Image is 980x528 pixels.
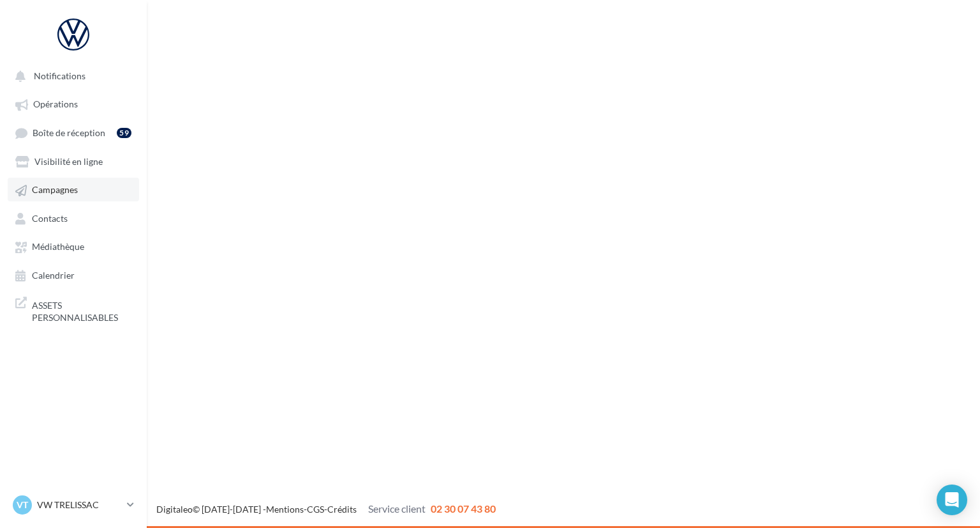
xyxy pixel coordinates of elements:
[33,127,105,138] span: Boîte de réception
[33,99,78,110] span: Opérations
[307,504,324,515] a: CGS
[266,504,304,515] a: Mentions
[8,121,139,144] a: Boîte de réception59
[34,156,103,167] span: Visibilité en ligne
[8,291,139,329] a: ASSETS PERSONNALISABLES
[117,128,131,138] div: 59
[431,502,496,515] span: 02 30 07 43 80
[32,242,84,252] span: Médiathèque
[17,499,28,511] span: VT
[10,493,137,517] a: VT VW TRELISSAC
[8,263,139,286] a: Calendrier
[8,206,139,229] a: Contacts
[34,70,85,81] span: Notifications
[327,504,357,515] a: Crédits
[8,64,134,87] button: Notifications
[32,185,78,196] span: Campagnes
[8,92,139,115] a: Opérations
[8,235,139,258] a: Médiathèque
[32,270,75,281] span: Calendrier
[937,485,967,515] div: Open Intercom Messenger
[32,213,68,224] span: Contacts
[37,499,122,511] p: VW TRELISSAC
[8,150,139,173] a: Visibilité en ligne
[156,504,193,515] a: Digitaleo
[156,504,496,515] span: © [DATE]-[DATE] - - -
[368,502,426,515] span: Service client
[8,178,139,201] a: Campagnes
[32,297,131,324] span: ASSETS PERSONNALISABLES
